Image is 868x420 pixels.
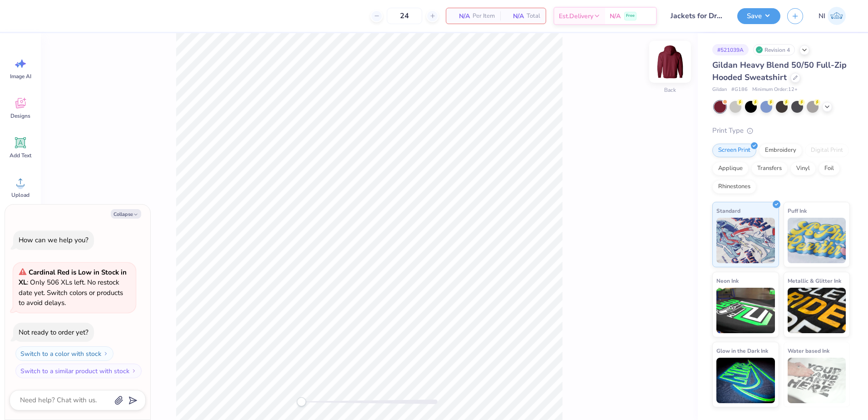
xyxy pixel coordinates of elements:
[716,358,775,403] img: Glow in the Dark Ink
[11,191,30,199] span: Upload
[828,7,846,25] img: Nicole Isabelle Dimla
[664,7,730,25] input: Untitled Design
[737,8,780,24] button: Save
[752,86,798,94] span: Minimum Order: 12 +
[788,218,846,263] img: Puff Ink
[814,7,850,25] a: NI
[452,11,470,21] span: N/A
[788,276,841,285] span: Metallic & Glitter Ink
[506,11,524,21] span: N/A
[751,162,788,175] div: Transfers
[716,276,739,285] span: Neon Ink
[111,209,141,219] button: Collapse
[15,364,142,378] button: Switch to a similar product with stock
[712,180,756,194] div: Rhinestones
[753,44,795,55] div: Revision 4
[731,86,748,94] span: # G186
[716,346,768,355] span: Glow in the Dark Ink
[473,11,495,21] span: Per Item
[652,44,688,80] img: Back
[712,144,756,157] div: Screen Print
[716,206,740,215] span: Standard
[387,8,422,24] input: – –
[712,44,749,55] div: # 521039A
[790,162,816,175] div: Vinyl
[10,112,30,120] span: Designs
[716,218,775,263] img: Standard
[527,11,540,21] span: Total
[788,358,846,403] img: Water based Ink
[19,328,89,337] div: Not ready to order yet?
[131,368,137,374] img: Switch to a similar product with stock
[788,206,807,215] span: Puff Ink
[19,268,127,308] span: : Only 506 XLs left. No restock date yet. Switch colors or products to avoid delays.
[10,152,31,159] span: Add Text
[15,346,113,361] button: Switch to a color with stock
[297,397,306,406] div: Accessibility label
[805,144,849,157] div: Digital Print
[626,13,635,19] span: Free
[712,60,847,83] span: Gildan Heavy Blend 50/50 Full-Zip Hooded Sweatshirt
[664,86,676,94] div: Back
[103,351,108,356] img: Switch to a color with stock
[819,162,840,175] div: Foil
[712,86,727,94] span: Gildan
[610,11,621,21] span: N/A
[788,346,829,355] span: Water based Ink
[712,125,850,136] div: Print Type
[712,162,749,175] div: Applique
[819,11,825,21] span: NI
[716,288,775,333] img: Neon Ink
[19,235,89,245] div: How can we help you?
[759,144,802,157] div: Embroidery
[10,73,31,80] span: Image AI
[788,288,846,333] img: Metallic & Glitter Ink
[559,11,593,21] span: Est. Delivery
[19,268,127,287] strong: Cardinal Red is Low in Stock in XL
